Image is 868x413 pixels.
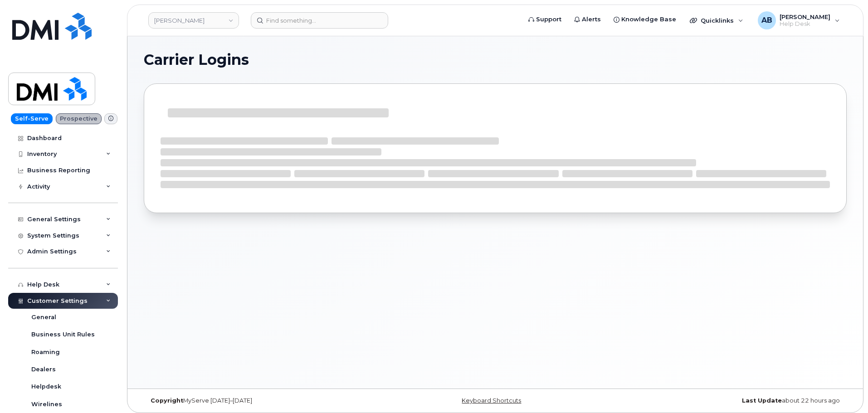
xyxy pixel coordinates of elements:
div: about 22 hours ago [612,397,847,404]
a: Keyboard Shortcuts [462,397,521,404]
span: Carrier Logins [144,53,249,67]
div: MyServe [DATE]–[DATE] [144,397,378,404]
strong: Copyright [151,397,183,404]
strong: Last Update [742,397,782,404]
